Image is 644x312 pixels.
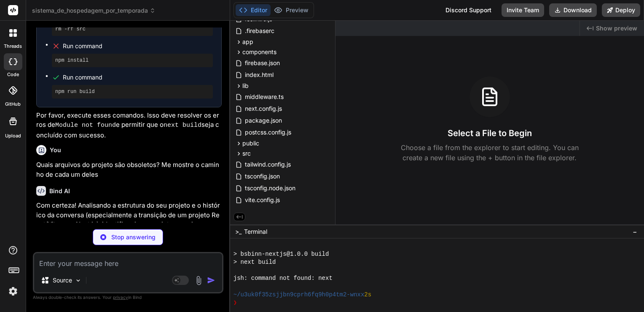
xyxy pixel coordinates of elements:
button: − [631,225,639,238]
span: tsconfig.json [244,171,281,181]
span: privacy [113,295,128,300]
img: Pick Models [75,277,82,284]
span: jsh: command not found: next [233,274,333,282]
pre: npm run build [55,88,209,95]
span: Terminal [244,227,267,236]
span: components [242,48,276,56]
span: .firebaserc [244,26,275,36]
span: next.config.js [244,104,283,114]
span: > bsbinn-nextjs@1.0.0 build [233,250,329,258]
button: Download [549,3,597,17]
span: 2s [364,291,371,299]
span: src [242,149,251,158]
button: Deploy [602,3,640,17]
button: Editor [236,4,271,16]
span: app [242,38,253,46]
span: index.html [244,70,274,80]
span: lib [242,82,249,90]
p: Por favor, execute esses comandos. Isso deve resolver os erros de e permitir que o seja concluído... [36,111,222,140]
p: Source [53,276,72,285]
span: package.json [244,115,283,126]
h6: Bind AI [49,187,70,195]
span: postcss.config.js [244,127,292,137]
img: icon [207,276,215,285]
span: firebase.json [244,58,281,68]
span: sistema_de_hospedagem_por_temporada [32,6,156,15]
label: code [7,71,19,78]
img: attachment [194,276,204,285]
button: Invite Team [502,3,544,17]
label: GitHub [5,101,21,108]
code: next build [164,122,201,129]
span: ~/u3uk0f35zsjjbn9cprh6fq9h0p4tm2-wnxx [233,291,365,299]
span: vite.config.js [244,195,281,205]
span: middleware.ts [244,92,284,102]
p: Always double-check its answers. Your in Bind [33,293,223,301]
button: Preview [271,4,312,16]
span: tsconfig.node.json [244,183,296,193]
p: Stop answering [111,233,156,241]
h6: You [50,146,61,154]
span: Run command [63,42,213,50]
label: threads [4,43,22,50]
span: Show preview [596,24,637,33]
p: Quais arquivos do projeto são obsoletos? Me mostre o caminho de cada um deles [36,160,222,179]
img: settings [6,284,20,298]
p: Choose a file from the explorer to start editing. You can create a new file using the + button in... [395,142,584,163]
span: ❯ [233,299,238,307]
span: public [242,139,259,148]
span: >_ [235,227,241,236]
div: Discord Support [440,3,496,17]
pre: rm -rf src [55,26,209,33]
span: − [633,227,637,236]
span: tailwind.config.js [244,159,292,170]
pre: npm install [55,57,209,64]
code: Module not found [55,122,116,129]
label: Upload [5,132,21,140]
p: Com certeza! Analisando a estrutura do seu projeto e o histórico da conversa (especialmente a tra... [36,201,222,239]
span: Run command [63,73,213,82]
h3: Select a File to Begin [448,127,532,139]
span: > next build [233,258,276,266]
